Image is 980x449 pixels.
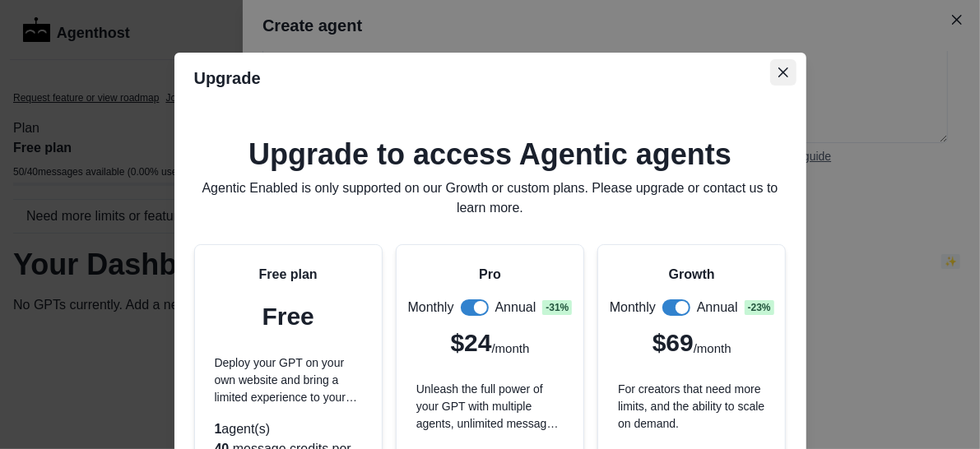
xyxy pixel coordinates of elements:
p: $69 [653,324,694,361]
span: 1 [215,422,222,436]
p: Growth [669,265,715,285]
h2: Upgrade to access Agentic agents [194,137,787,172]
span: - 31 % [542,300,572,315]
header: Upgrade [174,53,806,104]
span: - 23 % [745,300,774,315]
p: Monthly [610,298,656,317]
p: $24 [451,324,492,361]
p: agent(s) [215,419,362,439]
p: Monthly [408,298,454,317]
p: Pro [479,265,501,285]
p: Agentic Enabled is only supported on our Growth or custom plans. Please upgrade or contact us to ... [194,178,787,218]
p: Deploy your GPT on your own website and bring a limited experience to your users [215,354,362,406]
button: Close [770,59,797,86]
p: Annual [495,298,536,317]
p: /month [492,340,530,359]
p: Annual [697,298,738,317]
p: Free [262,298,314,335]
p: For creators that need more limits, and the ability to scale on demand. [618,381,765,433]
p: /month [694,340,732,359]
p: Unleash the full power of your GPT with multiple agents, unlimited messages per user, and subscri... [416,381,564,433]
p: Free plan [259,265,318,285]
